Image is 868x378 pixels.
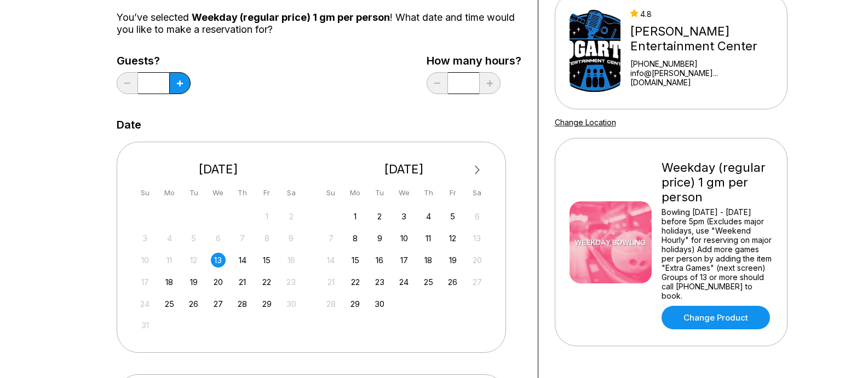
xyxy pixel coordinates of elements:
[137,275,152,289] div: Not available Sunday, August 17th, 2025
[630,9,773,19] div: 4.8
[162,275,177,289] div: Choose Monday, August 18th, 2025
[211,231,226,246] div: Not available Wednesday, August 6th, 2025
[324,253,338,267] div: Not available Sunday, September 14th, 2025
[260,253,274,267] div: Choose Friday, August 15th, 2025
[570,10,620,92] img: Bogart's Entertainment Center
[260,209,274,224] div: Not available Friday, August 1st, 2025
[235,185,250,200] div: Th
[137,185,152,200] div: Su
[324,185,338,200] div: Su
[260,231,274,246] div: Not available Friday, August 8th, 2025
[372,209,387,224] div: Choose Tuesday, September 2nd, 2025
[211,185,226,200] div: We
[421,185,436,200] div: Th
[137,296,152,311] div: Not available Sunday, August 24th, 2025
[662,207,773,300] div: Bowling [DATE] - [DATE] before 5pm (Excludes major holidays, use "Weekend Hourly" for reserving o...
[348,253,363,267] div: Choose Monday, September 15th, 2025
[662,160,773,205] div: Weekday (regular price) 1 gm per person
[470,185,485,200] div: Sa
[348,275,363,289] div: Choose Monday, September 22nd, 2025
[445,185,460,200] div: Fr
[470,253,485,267] div: Not available Saturday, September 20th, 2025
[284,209,298,224] div: Not available Saturday, August 2nd, 2025
[348,231,363,246] div: Choose Monday, September 8th, 2025
[235,275,250,289] div: Choose Thursday, August 21st, 2025
[372,253,387,267] div: Choose Tuesday, September 16th, 2025
[348,296,363,311] div: Choose Monday, September 29th, 2025
[162,296,177,311] div: Choose Monday, August 25th, 2025
[396,275,411,289] div: Choose Wednesday, September 24th, 2025
[186,296,201,311] div: Choose Tuesday, August 26th, 2025
[235,296,250,311] div: Choose Thursday, August 28th, 2025
[469,161,486,179] button: Next Month
[319,162,489,177] div: [DATE]
[396,185,411,200] div: We
[117,119,141,131] label: Date
[570,201,652,283] img: Weekday (regular price) 1 gm per person
[630,24,773,54] div: [PERSON_NAME] Entertainment Center
[162,253,177,267] div: Not available Monday, August 11th, 2025
[211,275,226,289] div: Choose Wednesday, August 20th, 2025
[186,231,201,246] div: Not available Tuesday, August 5th, 2025
[470,209,485,224] div: Not available Saturday, September 6th, 2025
[445,231,460,246] div: Choose Friday, September 12th, 2025
[260,275,274,289] div: Choose Friday, August 22nd, 2025
[396,253,411,267] div: Choose Wednesday, September 17th, 2025
[427,55,521,67] label: How many hours?
[211,296,226,311] div: Choose Wednesday, August 27th, 2025
[372,275,387,289] div: Choose Tuesday, September 23rd, 2025
[192,11,390,23] span: Weekday (regular price) 1 gm per person
[324,296,338,311] div: Not available Sunday, September 28th, 2025
[324,275,338,289] div: Not available Sunday, September 21st, 2025
[445,209,460,224] div: Choose Friday, September 5th, 2025
[137,318,152,333] div: Not available Sunday, August 31st, 2025
[470,275,485,289] div: Not available Saturday, September 27th, 2025
[445,253,460,267] div: Choose Friday, September 19th, 2025
[186,253,201,267] div: Not available Tuesday, August 12th, 2025
[137,231,152,246] div: Not available Sunday, August 3rd, 2025
[137,253,152,267] div: Not available Sunday, August 10th, 2025
[348,209,363,224] div: Choose Monday, September 1st, 2025
[445,275,460,289] div: Choose Friday, September 26th, 2025
[260,185,274,200] div: Fr
[421,231,436,246] div: Choose Thursday, September 11th, 2025
[162,231,177,246] div: Not available Monday, August 4th, 2025
[117,11,521,36] div: You’ve selected ! What date and time would you like to make a reservation for?
[396,231,411,246] div: Choose Wednesday, September 10th, 2025
[186,185,201,200] div: Tu
[662,306,770,329] a: Change Product
[372,231,387,246] div: Choose Tuesday, September 9th, 2025
[284,231,298,246] div: Not available Saturday, August 9th, 2025
[134,162,303,177] div: [DATE]
[421,275,436,289] div: Choose Thursday, September 25th, 2025
[322,208,486,311] div: month 2025-09
[630,59,773,68] div: [PHONE_NUMBER]
[284,253,298,267] div: Not available Saturday, August 16th, 2025
[555,118,616,127] a: Change Location
[396,209,411,224] div: Choose Wednesday, September 3rd, 2025
[348,185,363,200] div: Mo
[235,253,250,267] div: Choose Thursday, August 14th, 2025
[470,231,485,246] div: Not available Saturday, September 13th, 2025
[421,209,436,224] div: Choose Thursday, September 4th, 2025
[235,231,250,246] div: Not available Thursday, August 7th, 2025
[630,68,773,87] a: info@[PERSON_NAME]...[DOMAIN_NAME]
[186,275,201,289] div: Choose Tuesday, August 19th, 2025
[324,231,338,246] div: Not available Sunday, September 7th, 2025
[284,275,298,289] div: Not available Saturday, August 23rd, 2025
[372,185,387,200] div: Tu
[136,208,301,333] div: month 2025-08
[372,296,387,311] div: Choose Tuesday, September 30th, 2025
[260,296,274,311] div: Choose Friday, August 29th, 2025
[162,185,177,200] div: Mo
[284,185,298,200] div: Sa
[284,296,298,311] div: Not available Saturday, August 30th, 2025
[421,253,436,267] div: Choose Thursday, September 18th, 2025
[117,55,191,67] label: Guests?
[211,253,226,267] div: Choose Wednesday, August 13th, 2025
